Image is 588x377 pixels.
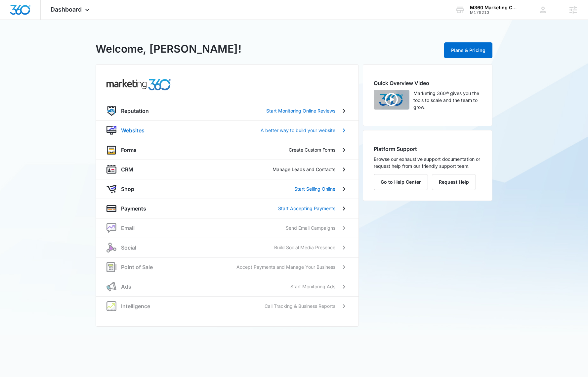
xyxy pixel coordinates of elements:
a: Go to Help Center [374,179,432,185]
a: paymentsPaymentsStart Accepting Payments [96,199,358,218]
img: forms [106,145,116,155]
p: Email [121,224,135,232]
a: crmCRMManage Leads and Contacts [96,160,358,179]
p: Call Tracking & Business Reports [265,303,335,309]
a: websiteWebsitesA better way to build your website [96,120,358,140]
img: website [106,125,116,135]
p: Start Selling Online [294,185,335,192]
p: CRM [121,165,133,173]
p: A better way to build your website [261,127,335,134]
div: account name [470,5,518,10]
p: Payments [121,205,146,212]
p: Intelligence [121,302,150,310]
img: intelligence [106,301,116,311]
a: formsFormsCreate Custom Forms [96,140,358,160]
p: Forms [121,146,137,154]
a: shopAppShopStart Selling Online [96,179,358,199]
a: posPoint of SaleAccept Payments and Manage Your Business [96,257,358,277]
p: Build Social Media Presence [274,244,335,251]
p: Ads [121,283,131,291]
img: shopApp [106,184,116,194]
p: Reputation [121,107,149,115]
p: Start Accepting Payments [278,205,335,212]
p: Manage Leads and Contacts [273,166,335,173]
a: Plans & Pricing [444,47,492,53]
img: common.products.marketing.title [106,79,171,90]
h2: Platform Support [374,145,482,153]
p: Marketing 360® gives you the tools to scale and the team to grow. [413,90,482,111]
span: Dashboard [51,6,82,13]
h1: Welcome, [PERSON_NAME]! [96,41,241,57]
p: Social [121,244,136,252]
a: Request Help [432,179,476,185]
p: Start Monitoring Ads [290,283,335,290]
a: intelligenceIntelligenceCall Tracking & Business Reports [96,296,358,316]
img: crm [106,165,116,174]
img: Quick Overview Video [374,90,409,110]
button: Plans & Pricing [444,42,492,58]
p: Browse our exhaustive support documentation or request help from our friendly support team. [374,156,482,169]
img: payments [106,204,116,213]
p: Accept Payments and Manage Your Business [236,263,335,270]
p: Send Email Campaigns [286,224,335,231]
p: Websites [121,126,145,134]
h2: Quick Overview Video [374,79,482,87]
a: adsAdsStart Monitoring Ads [96,277,358,296]
div: account id [470,10,518,15]
a: reputationReputationStart Monitoring Online Reviews [96,101,358,120]
a: nurtureEmailSend Email Campaigns [96,218,358,238]
img: nurture [106,223,116,233]
button: Go to Help Center [374,174,428,190]
p: Create Custom Forms [289,146,335,153]
a: socialSocialBuild Social Media Presence [96,238,358,257]
img: ads [106,282,116,292]
p: Start Monitoring Online Reviews [266,107,335,114]
img: social [106,243,116,253]
button: Request Help [432,174,476,190]
p: Shop [121,185,134,193]
p: Point of Sale [121,263,153,271]
img: reputation [106,106,116,116]
img: pos [106,262,116,272]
